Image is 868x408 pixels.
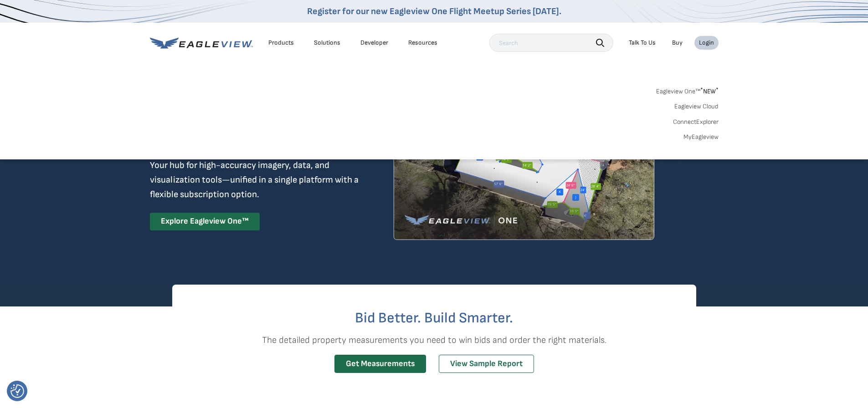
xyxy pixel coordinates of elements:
[489,34,613,52] input: Search
[150,158,360,202] p: Your hub for high-accuracy imagery, data, and visualization tools—unified in a single platform wi...
[408,39,437,47] div: Resources
[700,87,719,95] span: NEW
[674,102,719,111] a: Eagleview Cloud
[307,6,561,17] a: Register for our new Eagleview One Flight Meetup Series [DATE].
[439,355,534,373] a: View Sample Report
[656,85,719,95] a: Eagleview One™*NEW*
[673,118,719,126] a: ConnectExplorer
[172,333,696,347] p: The detailed property measurements you need to win bids and order the right materials.
[10,384,24,398] button: Consent Preferences
[360,39,388,47] a: Developer
[672,39,683,47] a: Buy
[150,213,260,230] a: Explore Eagleview One™
[699,39,714,47] div: Login
[10,384,24,398] img: Revisit consent button
[268,39,294,47] div: Products
[172,311,696,326] h2: Bid Better. Build Smarter.
[629,39,656,47] div: Talk To Us
[683,133,719,141] a: MyEagleview
[334,355,426,373] a: Get Measurements
[314,39,340,47] div: Solutions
